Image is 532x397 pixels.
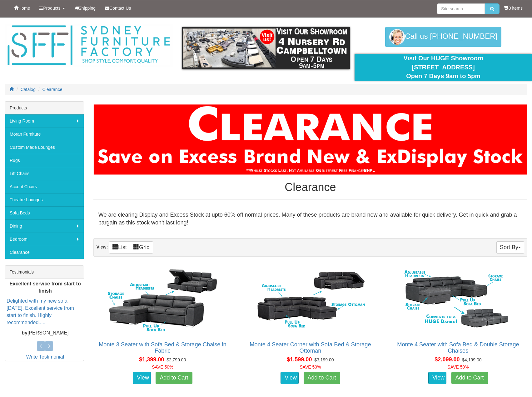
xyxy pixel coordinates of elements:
del: $4,199.00 [462,357,481,362]
span: Home [18,6,30,11]
a: View [428,372,446,384]
li: 0 items [504,5,523,11]
a: View [133,372,151,384]
a: Monte 4 Seater Corner with Sofa Bed & Storage Ottoman [250,341,371,354]
font: SAVE 50% [447,364,469,369]
font: SAVE 50% [300,364,321,369]
a: Accent Chairs [5,180,84,193]
a: List [109,241,130,254]
del: $2,799.00 [167,357,186,362]
a: Custom Made Lounges [5,141,84,154]
div: Products [5,102,84,114]
img: Sydney Furniture Factory [5,24,173,67]
a: Home [9,0,35,16]
span: $1,399.00 [139,356,164,363]
a: Catalog [21,87,36,92]
img: Monte 4 Seater Corner with Sofa Bed & Storage Ottoman [254,266,366,335]
a: Lift Chairs [5,167,84,180]
a: Delighted with my new sofa [DATE]. Excellent service from start to finish. Highly recommended..... [7,298,74,325]
span: Contact Us [109,6,131,11]
a: Dining [5,219,84,233]
b: by [22,330,27,335]
div: We are clearing Display and Excess Stock at upto 60% off normal prices. Many of these products ar... [93,206,527,232]
a: Sofa Beds [5,206,84,219]
span: Products [43,6,60,11]
a: Theatre Lounges [5,193,84,206]
a: Contact Us [100,0,136,16]
input: Site search [437,3,485,14]
a: Shipping [70,0,101,16]
a: Bedroom [5,233,84,246]
img: Monte 4 Seater with Sofa Bed & Double Storage Chaises [402,266,514,335]
a: Living Room [5,114,84,128]
img: Clearance [93,104,527,175]
div: Visit Our HUGE Showroom [STREET_ADDRESS] Open 7 Days 9am to 5pm [359,54,527,81]
a: Moran Furniture [5,128,84,141]
a: Add to Cart [304,372,340,384]
img: Monte 3 Seater with Sofa Bed & Storage Chaise in Fabric [106,266,219,335]
a: Rugs [5,154,84,167]
del: $3,199.00 [314,357,334,362]
span: $2,099.00 [435,356,460,363]
a: Monte 4 Seater with Sofa Bed & Double Storage Chaises [397,341,519,354]
a: Add to Cart [156,372,192,384]
p: [PERSON_NAME] [7,329,84,337]
strong: View: [97,244,108,249]
a: Add to Cart [451,372,488,384]
img: showroom.gif [182,27,350,69]
font: SAVE 50% [152,364,173,369]
a: Clearance [42,87,62,92]
h1: Clearance [93,181,527,193]
a: Monte 3 Seater with Sofa Bed & Storage Chaise in Fabric [99,341,226,354]
a: Clearance [5,246,84,259]
span: $1,599.00 [287,356,312,363]
a: Grid [130,241,153,254]
a: View [281,372,299,384]
a: Products [35,0,69,16]
a: Write Testimonial [26,354,64,359]
div: Testimonials [5,266,84,279]
button: Sort By [496,241,524,254]
span: Shipping [79,6,96,11]
b: Excellent service from start to finish [9,281,81,294]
